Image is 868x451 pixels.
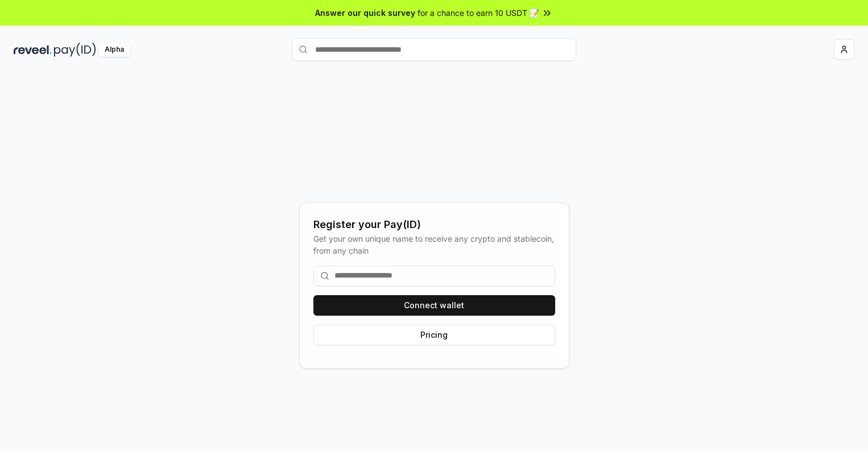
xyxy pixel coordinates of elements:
button: Connect wallet [313,295,555,316]
div: Get your own unique name to receive any crypto and stablecoin, from any chain [313,233,555,256]
button: Pricing [313,325,555,345]
div: Register your Pay(ID) [313,217,555,233]
div: Alpha [98,43,130,57]
img: reveel_dark [14,43,52,57]
span: for a chance to earn 10 USDT 📝 [418,7,539,19]
span: Answer our quick survey [315,7,415,19]
img: pay_id [54,43,96,57]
